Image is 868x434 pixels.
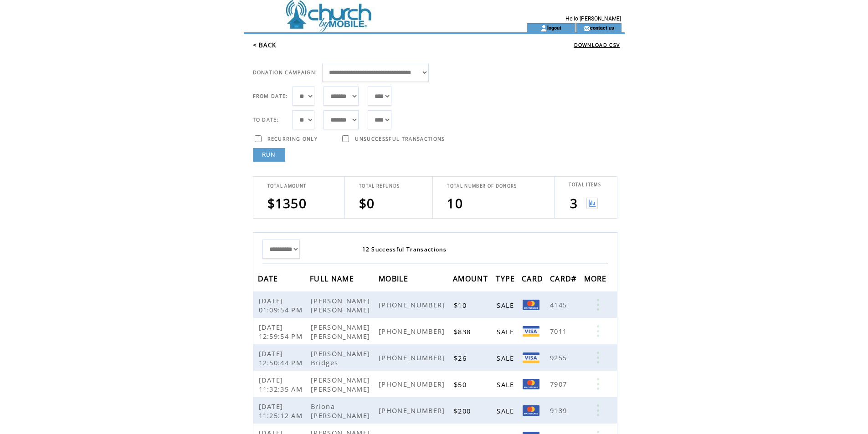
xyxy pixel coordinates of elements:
[523,300,539,310] img: Mastercard
[574,42,620,48] a: DOWNLOAD CSV
[379,327,447,336] span: [PHONE_NUMBER]
[253,148,285,162] a: RUN
[253,69,318,76] span: DONATION CAMPAIGN:
[359,183,400,189] span: TOTAL REFUNDS
[550,379,569,388] span: 7907
[359,194,375,212] span: $0
[259,349,305,367] span: [DATE] 12:50:44 PM
[454,380,469,389] span: $50
[547,25,561,31] a: logout
[259,296,305,314] span: [DATE] 01:09:54 PM
[565,15,621,22] span: Hello [PERSON_NAME]
[590,25,614,31] a: contact us
[311,296,372,314] span: [PERSON_NAME] [PERSON_NAME]
[496,276,517,281] a: TYPE
[497,301,516,310] span: SALE
[453,271,490,288] span: AMOUNT
[550,353,569,362] span: 9255
[586,198,598,209] img: View graph
[379,353,447,362] span: [PHONE_NUMBER]
[267,183,307,189] span: TOTAL AMOUNT
[497,353,516,363] span: SALE
[550,327,569,336] span: 7011
[258,271,281,288] span: DATE
[523,405,539,416] img: Mastercard
[267,136,318,142] span: RECURRING ONLY
[311,375,372,393] span: [PERSON_NAME] [PERSON_NAME]
[259,375,305,393] span: [DATE] 11:32:35 AM
[310,276,356,281] a: FULL NAME
[454,301,469,310] span: $10
[362,245,447,253] span: 12 Successful Transactions
[379,379,447,388] span: [PHONE_NUMBER]
[447,194,463,212] span: 10
[379,406,447,415] span: [PHONE_NUMBER]
[355,136,445,142] span: UNSUCCESSFUL TRANSACTIONS
[259,322,305,341] span: [DATE] 12:59:54 PM
[523,326,539,337] img: Visa
[523,379,539,389] img: Mastercard
[311,349,370,367] span: [PERSON_NAME] Bridges
[253,117,279,123] span: TO DATE:
[497,380,516,389] span: SALE
[550,300,569,309] span: 4145
[522,271,545,288] span: CARD
[379,276,411,281] a: MOBILE
[522,276,545,281] a: CARD
[550,276,579,281] a: CARD#
[454,406,473,415] span: $200
[523,352,539,363] img: Visa
[253,41,277,49] a: < BACK
[497,406,516,415] span: SALE
[569,182,601,188] span: TOTAL ITEMS
[253,93,288,99] span: FROM DATE:
[454,353,469,363] span: $26
[497,327,516,336] span: SALE
[311,402,372,420] span: Briona [PERSON_NAME]
[447,183,517,189] span: TOTAL NUMBER OF DONORS
[584,271,609,288] span: MORE
[496,271,517,288] span: TYPE
[310,271,356,288] span: FULL NAME
[258,276,281,281] a: DATE
[453,276,490,281] a: AMOUNT
[454,327,473,336] span: $838
[379,300,447,309] span: [PHONE_NUMBER]
[550,271,579,288] span: CARD#
[311,322,372,341] span: [PERSON_NAME] [PERSON_NAME]
[267,194,307,212] span: $1350
[379,271,411,288] span: MOBILE
[570,194,578,212] span: 3
[259,402,305,420] span: [DATE] 11:25:12 AM
[550,406,569,415] span: 9139
[540,25,547,32] img: account_icon.gif
[583,25,590,32] img: contact_us_icon.gif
